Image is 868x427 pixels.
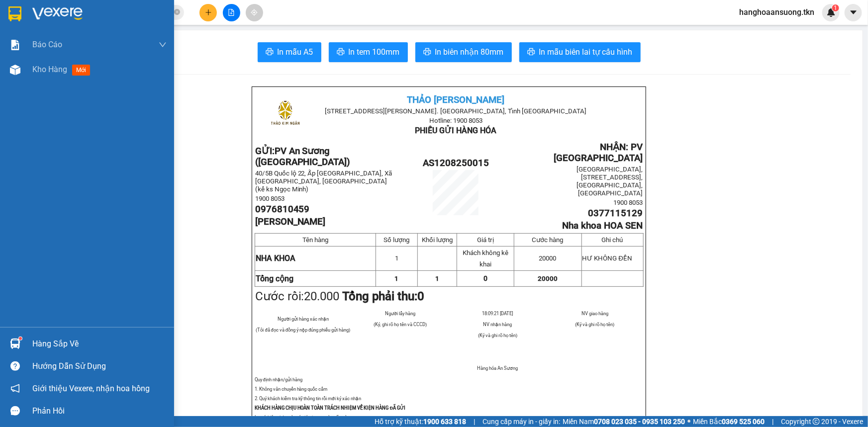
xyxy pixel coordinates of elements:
[554,142,643,164] span: NHẬN: PV [GEOGRAPHIC_DATA]
[255,204,310,215] span: 0976810459
[563,416,685,427] span: Miền Nam
[415,42,512,62] button: printerIn biên nhận 80mm
[375,416,466,427] span: Hỗ trợ kỹ thuật:
[255,386,328,392] span: 1. Không vân chuyển hàng quốc cấm
[614,199,643,206] span: 1900 8053
[538,275,558,282] span: 20000
[563,220,643,231] span: Nha khoa HOA SEN
[429,117,482,124] span: Hotline: 1900 8053
[123,44,224,58] div: 0377115129
[731,6,822,18] span: hanghoaansuong.tkn
[32,337,167,351] div: Hàng sắp về
[325,107,587,115] span: [STREET_ADDRESS][PERSON_NAME]. [GEOGRAPHIC_DATA], Tỉnh [GEOGRAPHIC_DATA]
[266,48,274,57] span: printer
[19,337,22,340] sup: 1
[255,170,392,193] span: 40/5B Quốc lộ 22, Ấp [GEOGRAPHIC_DATA], Xã [GEOGRAPHIC_DATA], [GEOGRAPHIC_DATA] (kế ks Ngọc Minh)
[256,274,293,283] strong: Tổng cộng
[394,275,398,282] span: 1
[123,9,147,20] span: Nhận:
[575,322,614,327] span: (Ký và ghi rõ họ tên)
[693,416,765,427] span: Miền Bắc
[255,396,362,401] span: 2. Quý khách kiểm tra kỹ thông tin rồi mới ký xác nhận
[827,8,836,17] img: icon-new-feature
[435,275,439,282] span: 1
[483,322,512,327] span: NV nhận hàng
[205,9,212,16] span: plus
[577,166,643,197] span: [GEOGRAPHIC_DATA], [STREET_ADDRESS], [GEOGRAPHIC_DATA], [GEOGRAPHIC_DATA]
[415,126,497,135] span: PHIẾU GỬI HÀNG HÓA
[772,416,773,427] span: |
[304,289,340,303] span: 20.000
[174,8,180,17] span: close-circle
[602,236,623,244] span: Ghi chú
[255,415,350,420] span: Lưu ý: biên nhận này có giá trị trong vòng 5 ngày
[395,255,398,262] span: 1
[349,46,400,58] span: In tem 100mm
[687,420,690,424] span: ⚪️
[256,254,295,263] span: NHA KHOA
[423,48,431,57] span: printer
[302,236,328,244] span: Tên hàng
[10,65,20,75] img: warehouse-icon
[384,236,409,244] span: Số lượng
[72,65,90,76] span: mới
[337,48,345,57] span: printer
[582,255,633,262] span: HƯ KHÔNG ĐỀN
[32,359,167,374] div: Hướng dẫn sử dụng
[278,316,329,322] span: Người gửi hàng xác nhận
[527,48,535,57] span: printer
[228,9,235,16] span: file-add
[8,9,24,20] span: Gửi:
[477,365,518,371] span: Hàng hóa An Sương
[832,4,839,11] sup: 1
[407,94,505,105] span: THẢO [PERSON_NAME]
[223,4,240,21] button: file-add
[159,41,167,49] span: down
[374,322,427,327] span: (Ký, ghi rõ họ tên và CCCD)
[8,32,116,44] div: [PERSON_NAME]
[385,311,415,316] span: Người lấy hàng
[174,9,180,15] span: close-circle
[123,8,224,32] div: PV [GEOGRAPHIC_DATA]
[477,236,494,244] span: Giá trị
[258,42,321,62] button: printerIn mẫu A5
[32,65,67,74] span: Kho hàng
[255,216,326,227] span: [PERSON_NAME]
[255,146,351,168] strong: GỬI:
[343,289,425,303] strong: Tổng phải thu:
[8,8,116,32] div: PV An Sương ([GEOGRAPHIC_DATA])
[255,195,285,202] span: 1900 8053
[532,236,564,244] span: Cước hàng
[278,46,313,58] span: In mẫu A5
[474,416,475,427] span: |
[422,236,453,244] span: Khối lượng
[482,311,513,316] span: 18:09:21 [DATE]
[10,40,20,50] img: solution-icon
[849,8,858,17] span: caret-down
[8,6,21,21] img: logo-vxr
[10,384,20,393] span: notification
[423,418,466,426] strong: 1900 633 818
[246,4,263,21] button: aim
[10,406,20,416] span: message
[10,339,20,349] img: warehouse-icon
[256,327,351,333] span: (Tôi đã đọc và đồng ý nộp đúng phiếu gửi hàng)
[32,404,167,419] div: Phản hồi
[845,4,862,21] button: caret-down
[10,361,20,371] span: question-circle
[255,146,351,168] span: PV An Sương ([GEOGRAPHIC_DATA])
[519,42,641,62] button: printerIn mẫu biên lai tự cấu hình
[581,311,608,316] span: NV giao hàng
[32,382,150,395] span: Giới thiệu Vexere, nhận hoa hồng
[813,418,820,425] span: copyright
[32,38,62,51] span: Báo cáo
[539,255,557,262] span: 20000
[722,418,765,426] strong: 0369 525 060
[261,90,310,139] img: logo
[418,289,425,303] span: 0
[255,377,302,382] span: Quy định nhận/gửi hàng
[251,9,258,16] span: aim
[255,289,425,303] span: Cước rồi:
[435,46,504,58] span: In biên nhận 80mm
[255,405,406,411] strong: KHÁCH HÀNG CHỊU HOÀN TOÀN TRÁCH NHIỆM VỀ KIỆN HÀNG ĐÃ GỬI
